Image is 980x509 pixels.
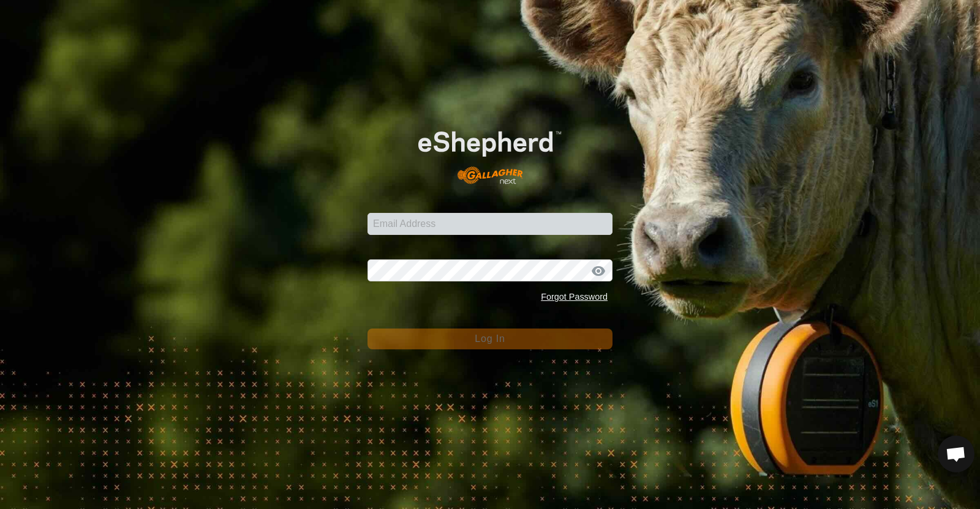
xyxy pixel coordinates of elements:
span: Log In [475,333,505,344]
img: E-shepherd Logo [392,111,588,194]
div: Open chat [938,436,974,472]
input: Email Address [367,213,612,235]
a: Forgot Password [541,292,608,302]
button: Log In [367,329,612,349]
